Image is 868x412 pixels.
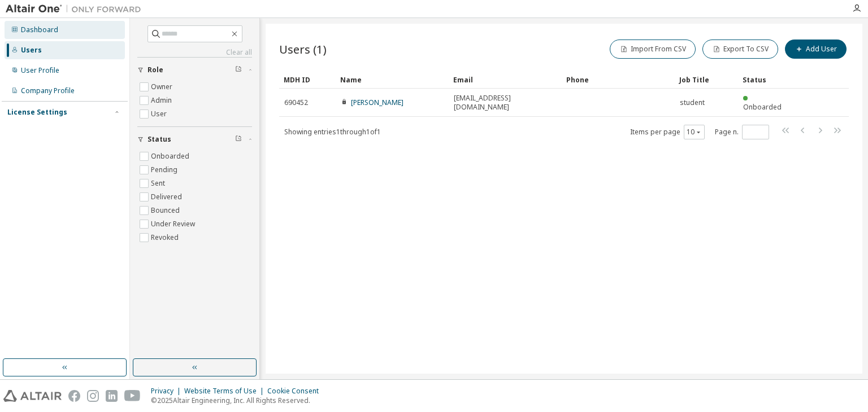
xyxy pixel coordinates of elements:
img: instagram.svg [87,390,99,402]
img: Altair One [6,3,147,15]
span: Showing entries 1 through 1 of 1 [284,127,381,137]
span: Onboarded [743,102,782,112]
label: Bounced [151,204,182,217]
span: Clear filter [235,135,242,144]
span: student [680,98,705,107]
img: facebook.svg [68,390,80,402]
img: altair_logo.svg [3,390,62,402]
a: Clear all [137,48,252,57]
span: Status [147,135,171,144]
div: Dashboard [21,25,58,34]
div: License Settings [7,108,67,117]
span: Items per page [630,125,705,139]
div: Email [453,71,557,89]
span: Users (1) [279,41,327,57]
button: Export To CSV [702,40,778,59]
div: Website Terms of Use [184,387,267,396]
button: 10 [687,128,702,137]
div: User Profile [21,66,59,75]
div: Privacy [151,387,184,396]
label: User [151,107,169,121]
label: Delivered [151,190,184,204]
a: [PERSON_NAME] [351,98,403,107]
span: [EMAIL_ADDRESS][DOMAIN_NAME] [454,94,557,112]
div: Company Profile [21,86,75,95]
img: youtube.svg [124,390,141,402]
span: 690452 [284,98,308,107]
span: Role [147,65,163,74]
div: Users [21,46,42,55]
div: Cookie Consent [267,387,325,396]
div: Phone [566,71,670,89]
label: Pending [151,163,180,177]
div: Status [743,71,790,89]
button: Status [137,127,252,152]
button: Role [137,58,252,82]
div: Name [340,71,444,89]
label: Owner [151,80,175,94]
button: Import From CSV [610,40,696,59]
span: Page n. [715,125,769,139]
label: Sent [151,177,167,190]
div: Job Title [679,71,734,89]
label: Onboarded [151,150,192,163]
img: linkedin.svg [106,390,118,402]
label: Revoked [151,231,181,244]
span: Clear filter [235,65,242,74]
label: Under Review [151,217,197,231]
p: © 2025 Altair Engineering, Inc. All Rights Reserved. [151,396,325,405]
button: Add User [785,40,847,59]
label: Admin [151,94,174,107]
div: MDH ID [284,71,331,89]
